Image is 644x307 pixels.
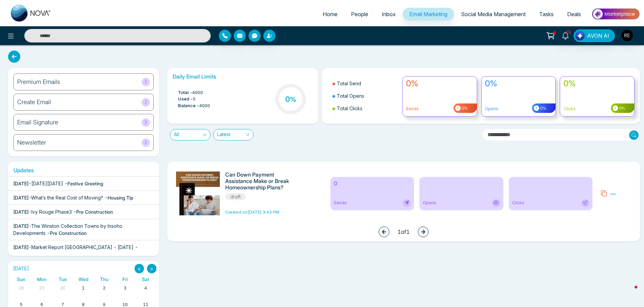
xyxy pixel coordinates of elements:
td: October 3, 2025 [115,283,136,300]
td: October 1, 2025 [73,283,94,300]
span: Inbox [382,11,396,18]
span: Total - [178,89,192,96]
h6: Email Signature [17,119,58,126]
span: What’s the Real Cost of Moving? [31,195,103,201]
span: Used - [178,96,193,102]
span: The Winston Collection Towns by Insoho Developments [13,223,122,236]
span: % [290,95,296,103]
h6: Premium Emails [17,78,60,86]
td: September 30, 2025 [52,283,73,300]
td: October 2, 2025 [94,283,115,300]
li: Total Opens [332,90,398,102]
img: Lead Flow [575,31,585,40]
span: Balance - [178,102,199,109]
span: Home [323,11,338,18]
p: Opens [485,106,552,112]
a: October 4, 2025 [143,283,148,293]
a: Tasks [532,8,560,21]
a: Home [316,8,344,21]
span: 0% [618,105,625,111]
td: September 28, 2025 [11,283,32,300]
span: 4000 [192,89,203,96]
span: [DATE] [13,195,29,201]
p: Sends [406,106,473,112]
span: Social Media Management [461,11,526,18]
td: October 4, 2025 [135,283,156,300]
span: draft [225,193,246,200]
span: Tasks [539,11,554,18]
span: Latest [217,129,250,140]
td: September 29, 2025 [32,283,53,300]
img: Nova CRM Logo [11,5,51,22]
a: Deals [560,8,588,21]
img: Market-place.gif [591,6,640,22]
span: - Pre Construction [47,230,87,236]
h6: 0 [334,180,411,187]
h4: 0% [563,79,631,89]
span: Created on [DATE] 3:43 PM [225,210,279,215]
span: Clicks [512,200,524,206]
a: Saturday [141,275,151,283]
h4: 0% [406,79,473,89]
span: [DATE] [13,223,29,229]
a: Email Marketing [403,8,454,21]
span: [DATE] [13,181,29,186]
a: Wednesday [77,275,90,283]
h6: Updates [8,167,159,174]
li: Total Send [332,77,398,90]
div: - [13,180,103,187]
span: Sends [334,200,347,206]
button: < [135,264,144,273]
span: Ivy Rouge Phase3 [31,209,72,215]
a: Sunday [16,275,27,283]
button: AVON AI [574,29,615,42]
h6: Newsletter [17,139,46,146]
span: - Pre Construction [73,209,113,215]
a: Thursday [99,275,110,283]
a: Social Media Management [454,8,532,21]
a: October 1, 2025 [81,283,86,293]
a: 10 [557,29,574,41]
span: - Housing Tip [105,195,133,201]
span: 0% [461,105,468,111]
a: Monday [36,275,48,283]
h6: Daily Email Limits [173,73,313,80]
a: September 29, 2025 [38,283,46,293]
a: Inbox [375,8,403,21]
span: Market Report [GEOGRAPHIC_DATA] - [DATE] [31,244,134,250]
a: October 3, 2025 [122,283,128,293]
span: [DATE] [13,209,29,215]
img: User Avatar [621,30,633,41]
button: > [147,264,156,273]
span: Deals [567,11,581,18]
span: 10 [565,29,572,35]
a: September 28, 2025 [17,283,25,293]
a: People [344,8,375,21]
span: [DATE] [13,244,29,250]
span: 0% [539,105,546,111]
span: People [351,11,368,18]
li: Total Clicks [332,102,398,115]
span: 0 [193,96,196,102]
div: - [13,222,154,237]
span: All [174,129,206,140]
a: Tuesday [57,275,68,283]
span: AVON AI [587,32,609,40]
span: Email Marketing [409,11,447,18]
a: September 30, 2025 [59,283,67,293]
div: - [13,194,133,201]
span: 4000 [199,102,210,109]
span: [DATE][DATE] [31,181,63,186]
h6: Can Down Payment Assistance Make or Break Homeownership Plans? [225,172,298,191]
span: 1 of 1 [398,228,410,236]
h3: 0 [285,95,296,103]
a: October 2, 2025 [101,283,107,293]
div: - [13,208,113,215]
p: Clicks [563,106,631,112]
a: Friday [121,275,129,283]
h4: 0% [485,79,552,89]
h2: [DATE] [11,266,29,272]
h6: Create Email [17,98,51,106]
span: Opens [423,200,436,206]
iframe: Intercom live chat [621,284,637,300]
